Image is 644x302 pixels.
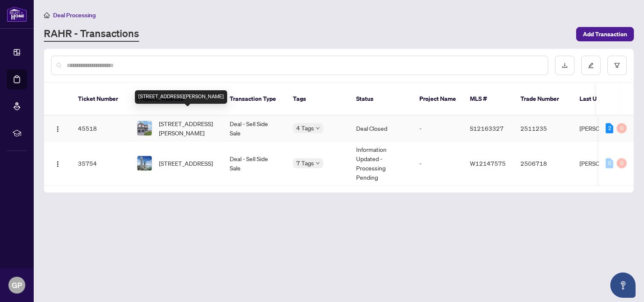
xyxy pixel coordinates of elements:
[349,116,413,141] td: Deal Closed
[581,56,601,75] button: edit
[573,83,636,116] th: Last Updated By
[159,119,216,138] span: [STREET_ADDRESS][PERSON_NAME]
[137,121,152,135] img: thumbnail-img
[606,158,613,168] div: 0
[7,6,27,22] img: logo
[617,123,627,133] div: 0
[316,126,320,130] span: down
[223,83,286,116] th: Transaction Type
[130,83,223,116] th: Property Address
[71,141,130,186] td: 35754
[54,126,61,132] img: Logo
[137,156,152,170] img: thumbnail-img
[514,141,573,186] td: 2506718
[470,159,506,167] span: W12147575
[223,116,286,141] td: Deal - Sell Side Sale
[607,56,627,75] button: filter
[54,161,61,167] img: Logo
[349,141,413,186] td: Information Updated - Processing Pending
[349,83,413,116] th: Status
[413,141,463,186] td: -
[573,116,636,141] td: [PERSON_NAME]
[71,83,130,116] th: Ticket Number
[53,11,96,19] span: Deal Processing
[606,123,613,133] div: 2
[470,124,504,132] span: S12163327
[573,141,636,186] td: [PERSON_NAME]
[413,83,463,116] th: Project Name
[223,141,286,186] td: Deal - Sell Side Sale
[413,116,463,141] td: -
[135,90,227,104] div: [STREET_ADDRESS][PERSON_NAME]
[51,156,64,170] button: Logo
[296,123,314,133] span: 4 Tags
[617,158,627,168] div: 0
[583,27,627,41] span: Add Transaction
[51,121,64,135] button: Logo
[588,62,594,68] span: edit
[296,158,314,168] span: 7 Tags
[614,62,620,68] span: filter
[71,116,130,141] td: 45518
[576,27,634,41] button: Add Transaction
[555,56,574,75] button: download
[514,83,573,116] th: Trade Number
[514,116,573,141] td: 2511235
[463,83,514,116] th: MLS #
[286,83,349,116] th: Tags
[562,62,568,68] span: download
[316,161,320,165] span: down
[44,27,139,42] a: RAHR - Transactions
[12,279,22,291] span: GP
[44,12,50,18] span: home
[159,159,213,168] span: [STREET_ADDRESS]
[610,272,636,298] button: Open asap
